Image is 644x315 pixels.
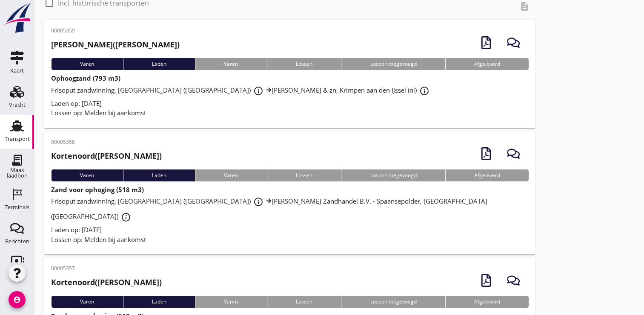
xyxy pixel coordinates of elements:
div: Afgeleverd [445,296,529,308]
i: info_outline [419,86,429,96]
div: Varen [51,58,123,70]
i: info_outline [253,197,263,207]
div: Varen [195,58,267,70]
p: 00005358 [51,138,162,146]
div: Varen [195,169,267,181]
strong: Kortenoord [51,277,95,287]
strong: Ophoogzand (793 m3) [51,74,120,82]
strong: Zand voor ophoging (518 m3) [51,185,144,194]
i: info_outline [121,212,131,222]
div: Afgeleverd [445,58,529,70]
strong: Kortenoord [51,151,95,161]
p: 00005357 [51,265,162,272]
div: Losbon toegevoegd [341,296,445,308]
a: 00005359[PERSON_NAME]([PERSON_NAME])VarenLadenVarenLossenLosbon toegevoegdAfgeleverdOphoogzand (7... [44,20,535,128]
div: Laden [123,296,195,308]
div: Berichten [5,239,29,244]
div: Lossen [267,58,341,70]
i: info_outline [253,86,263,96]
span: Lossen op: Melden bij aankomst [51,235,146,244]
a: 00005358Kortenoord([PERSON_NAME])VarenLadenVarenLossenLosbon toegevoegdAfgeleverdZand voor ophogi... [44,131,535,255]
div: Varen [51,169,123,181]
div: Losbon toegevoegd [341,169,445,181]
div: Terminals [5,204,29,210]
div: Transport [5,136,30,142]
span: Laden op: [DATE] [51,225,102,234]
img: logo-small.a267ee39.svg [2,2,32,34]
h2: ([PERSON_NAME]) [51,277,162,288]
i: account_circle [9,291,26,308]
div: Afgeleverd [445,169,529,181]
div: Lossen [267,169,341,181]
div: Vracht [9,102,26,108]
span: Frisoput zandwinning, [GEOGRAPHIC_DATA] ([GEOGRAPHIC_DATA]) [PERSON_NAME] & zn, Krimpen aan den I... [51,86,432,94]
div: Kaart [10,68,24,73]
span: Frisoput zandwinning, [GEOGRAPHIC_DATA] ([GEOGRAPHIC_DATA]) [PERSON_NAME] Zandhandel B.V. - Spaan... [51,197,487,221]
div: Laden [123,169,195,181]
p: 00005359 [51,27,180,35]
div: Lossen [267,296,341,308]
strong: [PERSON_NAME] [51,39,113,50]
h2: ([PERSON_NAME]) [51,150,162,162]
div: Losbon toegevoegd [341,58,445,70]
span: Lossen op: Melden bij aankomst [51,108,146,117]
span: Laden op: [DATE] [51,99,102,108]
div: Laden [123,58,195,70]
div: Varen [195,296,267,308]
h2: ([PERSON_NAME]) [51,39,180,50]
div: Varen [51,296,123,308]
